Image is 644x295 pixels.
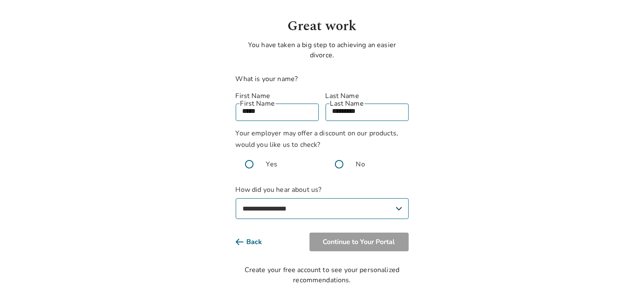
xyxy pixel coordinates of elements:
[236,74,298,84] label: What is your name?
[236,198,409,219] select: How did you hear about us?
[326,91,409,101] label: Last Name
[236,129,399,149] span: Your employer may offer a discount on our products, would you like us to check?
[236,185,409,219] label: How did you hear about us?
[236,16,409,37] h1: Great work
[236,91,319,101] label: First Name
[602,254,644,295] iframe: Chat Widget
[309,233,409,251] button: Continue to Your Portal
[236,233,276,251] button: Back
[356,159,365,169] span: No
[266,159,277,169] span: Yes
[236,265,409,285] div: Create your free account to see your personalized recommendations.
[236,40,409,60] p: You have taken a big step to achieving an easier divorce.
